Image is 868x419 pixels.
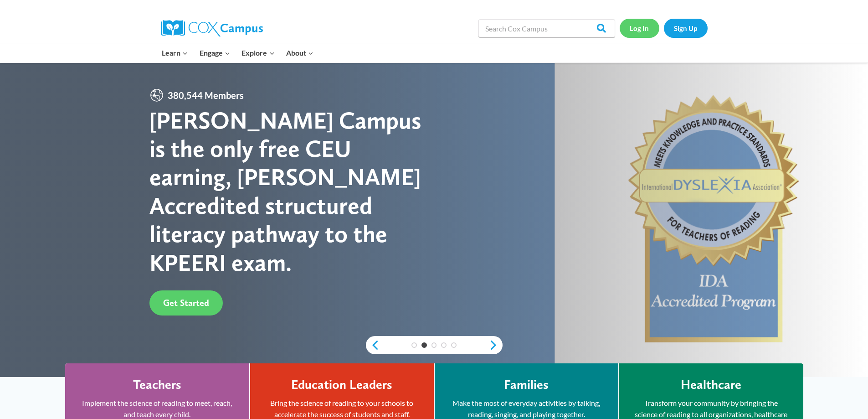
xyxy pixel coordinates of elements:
h4: Education Leaders [291,377,392,393]
div: content slider buttons [366,336,503,354]
nav: Secondary Navigation [620,19,708,37]
a: 2 [421,342,427,348]
span: Get Started [163,297,209,308]
a: previous [366,340,380,351]
nav: Primary Navigation [156,43,319,62]
button: Child menu of Engage [194,43,236,62]
h4: Healthcare [681,377,741,393]
button: Child menu of Learn [156,43,194,62]
a: 5 [451,342,457,348]
h4: Families [504,377,549,393]
a: 3 [431,342,437,348]
span: 380,544 Members [164,88,247,103]
a: Get Started [149,290,223,316]
a: Sign Up [664,19,708,37]
button: Child menu of Explore [236,43,281,62]
div: [PERSON_NAME] Campus is the only free CEU earning, [PERSON_NAME] Accredited structured literacy p... [149,106,434,277]
a: Log In [620,19,659,37]
a: next [489,340,503,351]
button: Child menu of About [280,43,319,62]
a: 1 [411,342,417,348]
img: Cox Campus [161,20,263,36]
h4: Teachers [133,377,181,393]
input: Search Cox Campus [478,19,615,37]
a: 4 [441,342,447,348]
